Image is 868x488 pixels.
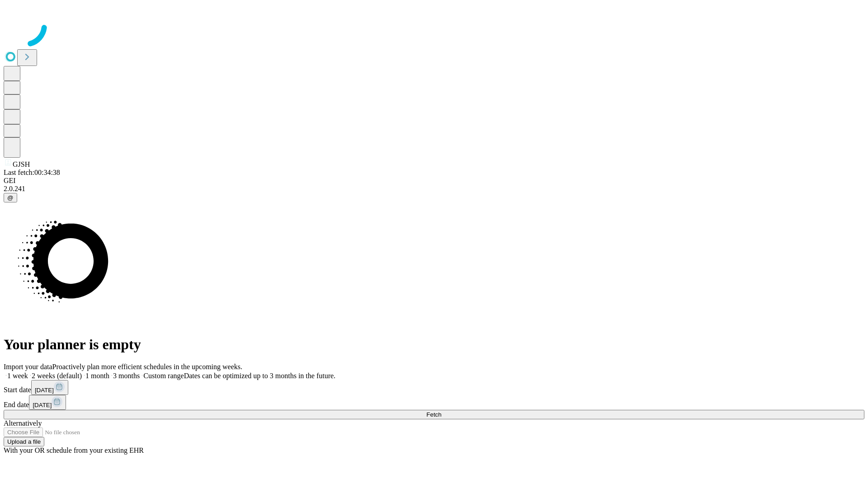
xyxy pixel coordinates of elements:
[4,193,17,202] button: @
[52,363,242,371] span: Proactively plan more efficient schedules in the upcoming weeks.
[13,160,30,168] span: GJSH
[426,411,441,418] span: Fetch
[4,446,144,454] span: With your OR schedule from your existing EHR
[113,372,140,380] span: 3 months
[4,177,864,185] div: GEI
[35,387,54,394] span: [DATE]
[4,395,864,410] div: End date
[4,169,60,176] span: Last fetch: 00:34:38
[4,410,864,419] button: Fetch
[184,372,335,380] span: Dates can be optimized up to 3 months in the future.
[31,380,68,395] button: [DATE]
[4,380,864,395] div: Start date
[85,372,109,380] span: 1 month
[4,437,44,446] button: Upload a file
[32,372,82,380] span: 2 weeks (default)
[7,372,28,380] span: 1 week
[33,402,52,408] span: [DATE]
[4,336,864,353] h1: Your planner is empty
[143,372,184,380] span: Custom range
[29,395,66,410] button: [DATE]
[7,194,14,201] span: @
[4,185,864,193] div: 2.0.241
[4,363,52,371] span: Import your data
[4,419,42,427] span: Alternatively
